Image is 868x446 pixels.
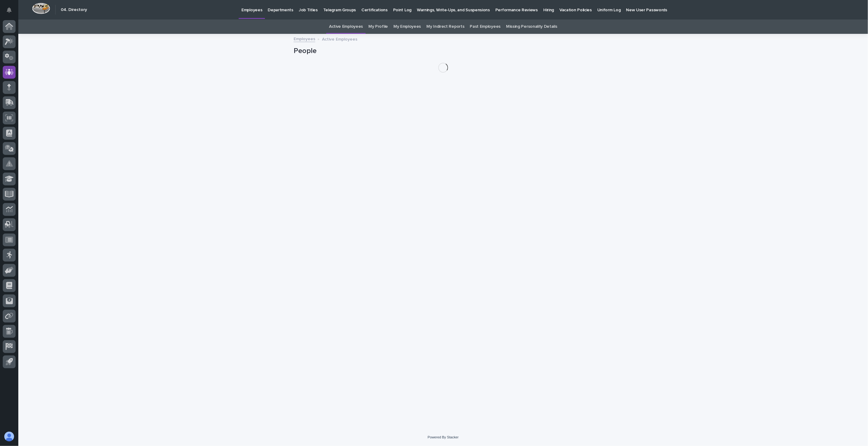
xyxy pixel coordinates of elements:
[322,35,357,42] p: Active Employees
[368,20,388,34] a: My Profile
[294,47,593,55] h1: People
[294,35,315,42] a: Employees
[61,7,87,12] h2: 04. Directory
[393,20,421,34] a: My Employees
[32,3,50,14] img: Workspace Logo
[329,20,363,34] a: Active Employees
[8,7,16,17] div: Notifications
[470,20,501,34] a: Past Employees
[506,20,557,34] a: Missing Personality Details
[3,430,16,443] button: users-avatar
[426,20,464,34] a: My Indirect Reports
[428,435,458,439] a: Powered By Stacker
[3,4,16,16] button: Notifications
